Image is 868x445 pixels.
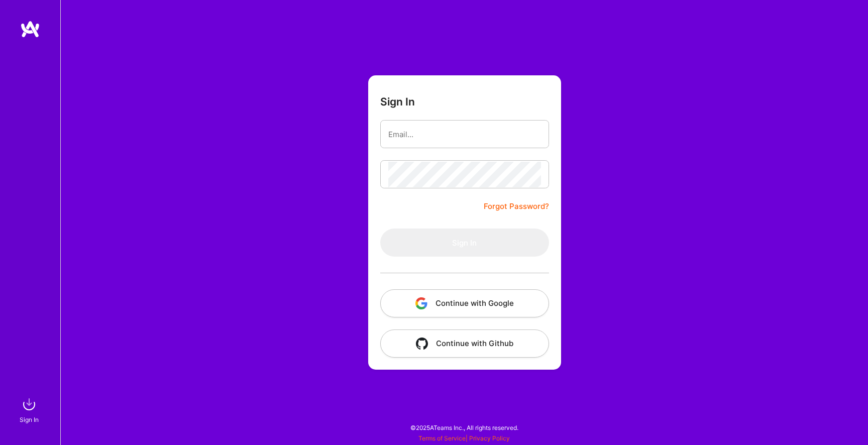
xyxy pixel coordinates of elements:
[484,200,549,212] a: Forgot Password?
[380,95,415,108] h3: Sign In
[380,229,549,257] button: Sign In
[20,20,40,38] img: logo
[19,394,39,414] img: sign in
[380,289,549,317] button: Continue with Google
[469,434,510,442] a: Privacy Policy
[20,414,39,425] div: Sign In
[60,415,868,440] div: © 2025 ATeams Inc., All rights reserved.
[415,297,427,309] img: icon
[21,394,39,425] a: sign inSign In
[388,122,541,147] input: Email...
[418,434,466,442] a: Terms of Service
[416,338,428,350] img: icon
[380,329,549,358] button: Continue with Github
[418,434,510,442] span: |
